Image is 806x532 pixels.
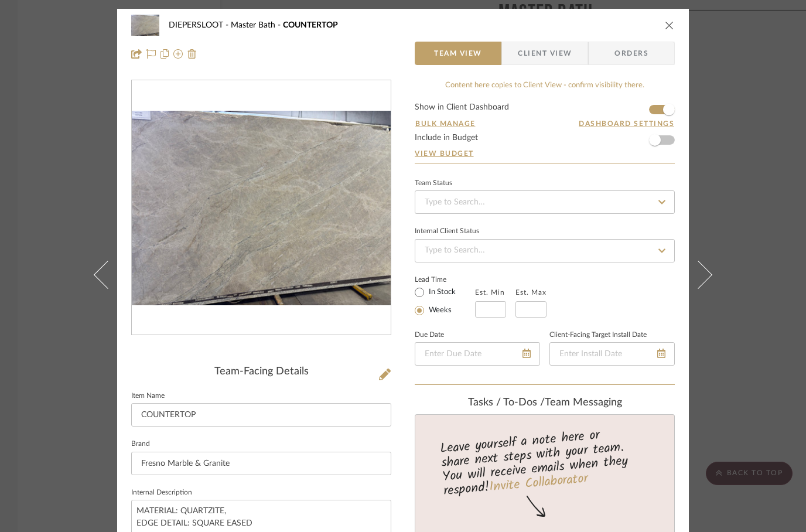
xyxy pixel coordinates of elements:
[415,342,540,366] input: Enter Due Date
[578,118,675,129] button: Dashboard Settings
[131,452,391,475] input: Enter Brand
[549,342,675,366] input: Enter Install Date
[131,13,159,37] img: b4ba32f6-c85f-4431-b030-aa492e481c68_48x40.jpg
[549,332,647,338] label: Client-Facing Target Install Date
[169,21,231,29] span: DIEPERSLOOT
[515,288,547,296] label: Est. Max
[415,274,475,285] label: Lead Time
[131,441,150,447] label: Brand
[131,490,192,496] label: Internal Description
[415,118,476,129] button: Bulk Manage
[415,285,475,318] mat-radio-group: Select item type
[415,397,675,410] div: team Messaging
[602,42,661,65] span: Orders
[415,190,675,214] input: Type to Search…
[415,239,675,262] input: Type to Search…
[434,42,482,65] span: Team View
[132,111,391,305] div: 0
[518,42,572,65] span: Client View
[415,332,444,338] label: Due Date
[415,149,675,158] a: View Budget
[415,80,675,91] div: Content here copies to Client View - confirm visibility there.
[132,111,391,305] img: b4ba32f6-c85f-4431-b030-aa492e481c68_436x436.jpg
[283,21,338,29] span: COUNTERTOP
[131,403,391,427] input: Enter Item Name
[231,21,283,29] span: Master Bath
[489,469,589,498] a: Invite Collaborator
[415,180,452,186] div: Team Status
[414,422,677,501] div: Leave yourself a note here or share next steps with your team. You will receive emails when they ...
[664,20,675,30] button: close
[131,366,391,378] div: Team-Facing Details
[475,288,505,296] label: Est. Min
[468,397,545,408] span: Tasks / To-Dos /
[131,393,165,399] label: Item Name
[415,229,479,234] div: Internal Client Status
[187,49,197,59] img: Remove from project
[426,287,456,298] label: In Stock
[426,305,452,316] label: Weeks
